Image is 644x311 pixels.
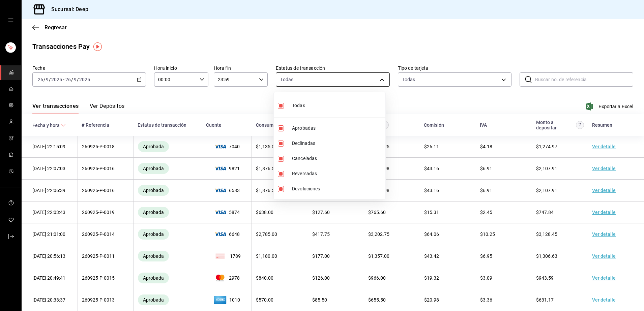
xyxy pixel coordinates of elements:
[292,102,305,109] span: Todas
[93,42,102,51] img: Tooltip marker
[292,185,383,192] span: Devoluciones
[292,155,383,162] span: Canceladas
[292,125,383,132] span: Aprobadas
[292,170,383,177] span: Reversadas
[292,140,383,147] span: Declinadas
